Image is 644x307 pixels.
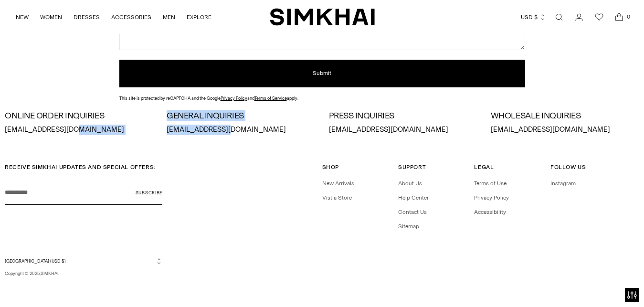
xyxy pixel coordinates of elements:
p: [EMAIL_ADDRESS][DOMAIN_NAME] [5,125,153,135]
span: RECEIVE SIMKHAI UPDATES AND SPECIAL OFFERS: [5,164,156,170]
a: Sitemap [398,223,419,230]
a: SIMKHAI [270,8,375,26]
h3: GENERAL INQUIRIES [167,111,315,121]
a: Instagram [550,180,576,187]
a: ACCESSORIES [111,7,151,28]
a: Open search modal [549,8,569,27]
button: Subscribe [136,181,162,205]
button: USD $ [521,7,546,28]
button: [GEOGRAPHIC_DATA] (USD $) [5,257,162,265]
span: 0 [624,12,633,21]
span: Legal [474,164,494,170]
a: MEN [163,7,175,28]
p: [EMAIL_ADDRESS][DOMAIN_NAME] [491,125,639,135]
div: This site is protected by reCAPTCHA and the Google and apply. [119,95,525,102]
a: Terms of Service [254,95,287,101]
a: DRESSES [74,7,100,28]
a: NEW [16,7,29,28]
a: Vist a Store [322,194,352,201]
h3: ONLINE ORDER INQUIRIES [5,111,153,121]
p: Copyright © 2025, . [5,270,162,277]
span: Shop [322,164,339,170]
a: Go to the account page [570,8,589,27]
a: EXPLORE [187,7,211,28]
h3: PRESS INQUIRIES [329,111,477,121]
span: Support [398,164,426,170]
button: Submit [119,60,525,87]
a: Privacy Policy [221,95,247,101]
a: WOMEN [40,7,62,28]
span: Follow Us [550,164,586,170]
a: New Arrivals [322,180,354,187]
p: [EMAIL_ADDRESS][DOMAIN_NAME] [329,125,477,135]
a: SIMKHAI [41,271,58,276]
a: Help Center [398,194,429,201]
a: Terms of Use [474,180,507,187]
a: Privacy Policy [474,194,509,201]
h3: WHOLESALE INQUIRIES [491,111,639,121]
a: Accessibility [474,209,506,215]
a: Contact Us [398,209,427,215]
a: Open cart modal [610,8,629,27]
p: [EMAIL_ADDRESS][DOMAIN_NAME] [167,125,315,135]
a: Wishlist [590,8,609,27]
a: About Us [398,180,422,187]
